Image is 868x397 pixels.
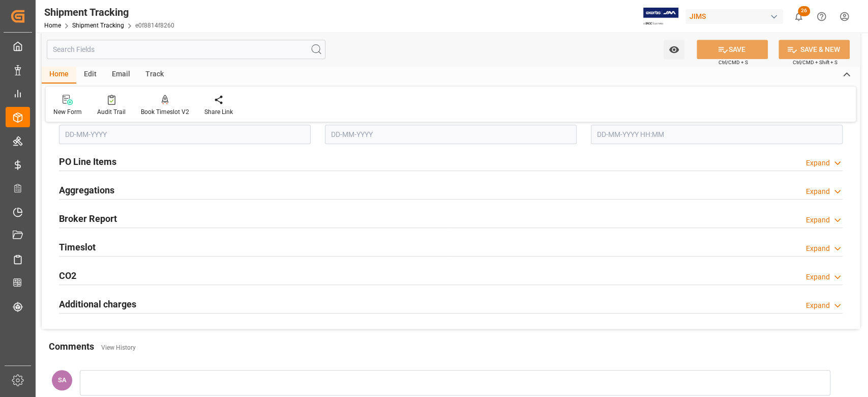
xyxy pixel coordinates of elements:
input: DD-MM-YYYY [325,125,577,144]
div: Book Timeslot V2 [141,107,189,117]
button: Help Center [810,5,833,28]
span: Ctrl/CMD + S [719,59,748,66]
span: Ctrl/CMD + Shift + S [793,59,837,66]
div: Edit [76,66,104,83]
div: Email [104,66,138,83]
span: SA [58,376,67,384]
button: JIMS [685,7,787,26]
a: Shipment Tracking [72,22,124,29]
input: DD-MM-YYYY [59,125,311,144]
h2: CO2 [59,269,76,282]
div: Home [42,66,76,83]
div: Shipment Tracking [44,5,174,20]
div: Track [138,66,171,83]
div: Expand [806,272,830,282]
button: SAVE [697,40,768,59]
a: View History [101,344,136,351]
div: Expand [806,300,830,311]
div: Audit Trail [97,107,126,117]
div: Expand [806,186,830,197]
a: Home [44,22,61,29]
h2: Broker Report [59,212,117,225]
div: New Form [53,107,82,117]
div: Expand [806,215,830,225]
h2: Aggregations [59,183,114,197]
h2: Comments [49,339,94,353]
span: 26 [798,6,810,16]
h2: PO Line Items [59,155,116,168]
h2: Timeslot [59,240,96,254]
input: DD-MM-YYYY HH:MM [591,125,843,144]
div: Expand [806,243,830,254]
div: JIMS [685,9,783,24]
img: Exertis%20JAM%20-%20Email%20Logo.jpg_1722504956.jpg [643,8,678,25]
div: Share Link [204,107,233,117]
button: SAVE & NEW [779,40,850,59]
input: Search Fields [47,40,325,59]
div: Expand [806,158,830,168]
button: open menu [664,40,684,59]
button: show 26 new notifications [787,5,810,28]
h2: Additional charges [59,297,136,311]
